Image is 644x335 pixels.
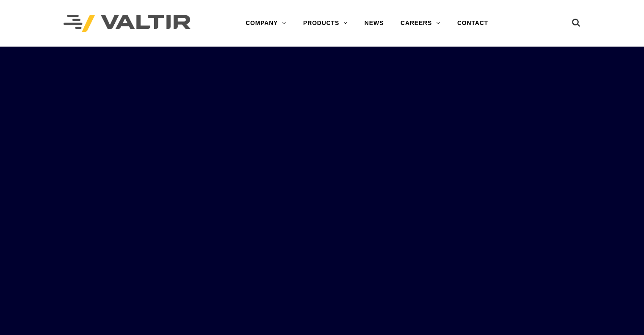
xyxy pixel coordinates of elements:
[356,15,392,32] a: NEWS
[64,15,191,32] img: Valtir
[237,15,295,32] a: COMPANY
[392,15,449,32] a: CAREERS
[295,15,356,32] a: PRODUCTS
[449,15,497,32] a: CONTACT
